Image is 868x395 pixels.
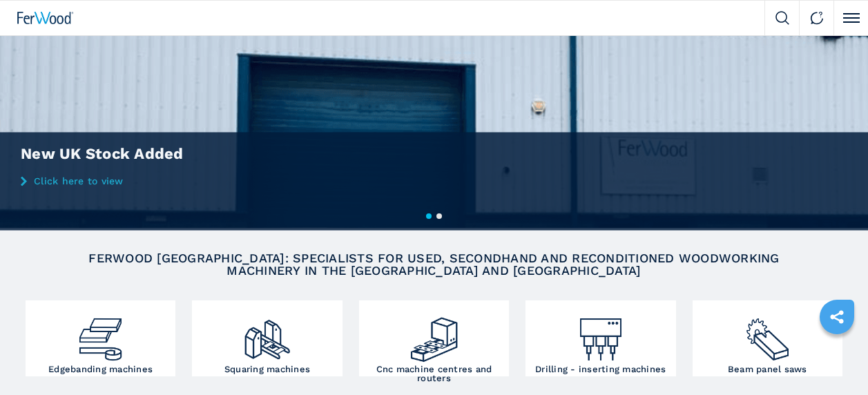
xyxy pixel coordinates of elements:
iframe: Chat [809,333,858,385]
button: 1 [426,213,432,219]
h2: FERWOOD [GEOGRAPHIC_DATA]: SPECIALISTS FOR USED, SECONDHAND AND RECONDITIONED WOODWORKING MACHINE... [59,252,809,277]
h3: Beam panel saws [728,365,807,374]
a: Beam panel saws [693,300,842,376]
h3: Edgebanding machines [48,365,153,374]
img: Ferwood [17,12,74,24]
a: Squaring machines [192,300,342,376]
img: foratrici_inseritrici_2.png [576,304,626,365]
img: sezionatrici_2.png [742,304,793,365]
img: centro_di_lavoro_cnc_2.png [409,304,459,365]
img: Contact us [810,11,824,25]
img: squadratrici_2.png [242,304,293,365]
a: sharethis [820,300,854,334]
img: bordatrici_1.png [75,304,126,365]
button: 2 [436,213,442,219]
h3: Cnc machine centres and routers [363,365,505,383]
img: Search [775,11,789,25]
h3: Squaring machines [224,365,310,374]
h3: Drilling - inserting machines [535,365,666,374]
a: Edgebanding machines [26,300,175,376]
button: Click to toggle menu [833,1,868,35]
a: Cnc machine centres and routers [359,300,509,376]
a: Drilling - inserting machines [525,300,675,376]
